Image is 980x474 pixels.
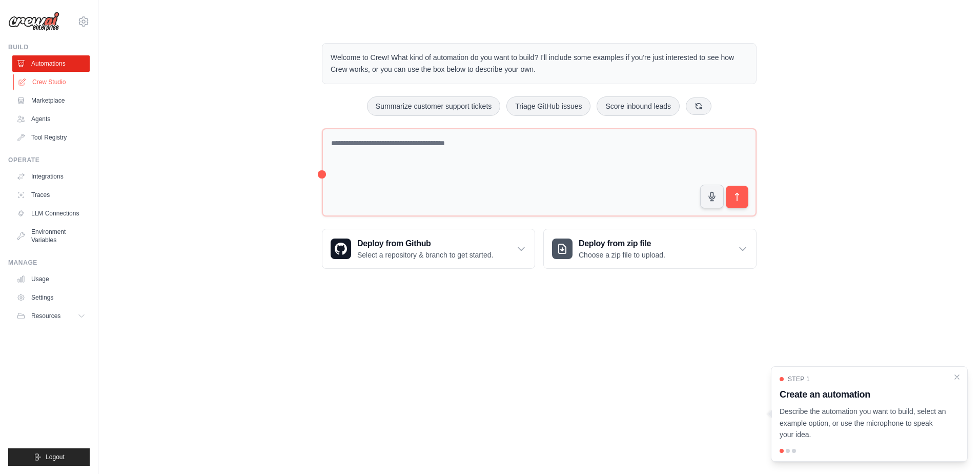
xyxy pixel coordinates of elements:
img: Logo [8,12,59,31]
a: Automations [12,55,90,72]
button: Resources [12,308,90,324]
p: Select a repository & branch to get started. [357,250,493,260]
span: Logout [46,453,65,461]
div: Build [8,43,90,51]
h3: Deploy from zip file [579,238,665,250]
iframe: Chat Widget [929,425,980,474]
a: Integrations [12,168,90,185]
div: Operate [8,156,90,164]
a: Usage [12,271,90,287]
a: Marketplace [12,92,90,109]
a: LLM Connections [12,205,90,222]
button: Logout [8,448,90,466]
span: Step 1 [788,375,810,383]
button: Close walkthrough [953,373,961,381]
button: Score inbound leads [597,96,680,116]
div: Manage [8,259,90,267]
button: Triage GitHub issues [506,96,590,116]
h3: Create an automation [780,387,947,402]
h3: Deploy from Github [357,238,493,250]
a: Traces [12,187,90,203]
a: Crew Studio [13,74,91,90]
p: Welcome to Crew! What kind of automation do you want to build? I'll include some examples if you'... [331,52,748,75]
p: Choose a zip file to upload. [579,250,665,260]
a: Environment Variables [12,224,90,248]
a: Tool Registry [12,129,90,146]
button: Summarize customer support tickets [367,96,500,116]
span: Resources [31,312,60,320]
a: Settings [12,289,90,306]
a: Agents [12,111,90,127]
p: Describe the automation you want to build, select an example option, or use the microphone to spe... [780,406,947,441]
